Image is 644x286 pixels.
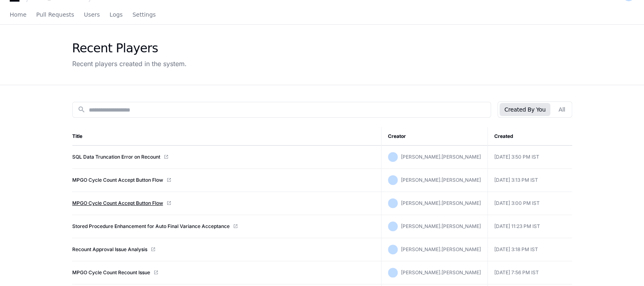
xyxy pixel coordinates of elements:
[10,12,26,17] span: Home
[78,105,86,114] mat-icon: search
[72,269,150,276] a: MPGO Cycle Count Recount Issue
[401,223,481,229] span: [PERSON_NAME].[PERSON_NAME]
[401,200,481,206] span: [PERSON_NAME].[PERSON_NAME]
[488,169,572,192] td: [DATE] 3:13 PM IST
[72,177,163,183] a: MPGO Cycle Count Accept Button Flow
[72,200,163,206] a: MPGO Cycle Count Accept Button Flow
[401,154,481,160] span: [PERSON_NAME].[PERSON_NAME]
[132,12,155,17] span: Settings
[401,177,481,183] span: [PERSON_NAME].[PERSON_NAME]
[36,6,74,24] a: Pull Requests
[488,261,572,284] td: [DATE] 7:56 PM IST
[500,103,550,116] button: Created By You
[72,127,381,146] th: Title
[554,103,570,116] button: All
[72,41,187,56] div: Recent Players
[488,192,572,215] td: [DATE] 3:00 PM IST
[84,6,100,24] a: Users
[110,12,123,17] span: Logs
[381,127,488,146] th: Creator
[401,246,481,252] span: [PERSON_NAME].[PERSON_NAME]
[72,59,187,69] div: Recent players created in the system.
[72,154,160,160] a: SQL Data Truncation Error on Recount
[10,6,26,24] a: Home
[488,146,572,169] td: [DATE] 3:50 PM IST
[36,12,74,17] span: Pull Requests
[72,223,230,230] a: Stored Procedure Enhancement for Auto Final Variance Acceptance
[72,246,147,253] a: Recount Approval Issue Analysis
[401,269,481,275] span: [PERSON_NAME].[PERSON_NAME]
[488,215,572,238] td: [DATE] 11:23 PM IST
[110,6,123,24] a: Logs
[488,238,572,261] td: [DATE] 3:18 PM IST
[488,127,572,146] th: Created
[84,12,100,17] span: Users
[132,6,155,24] a: Settings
